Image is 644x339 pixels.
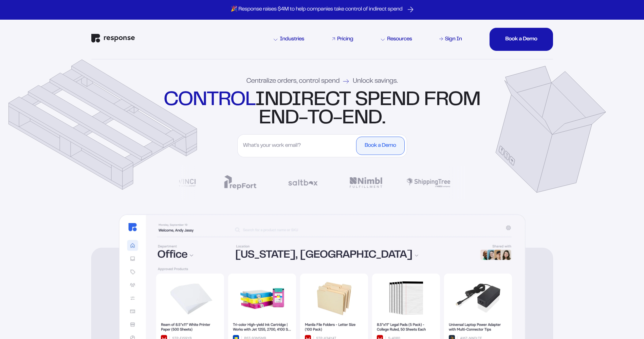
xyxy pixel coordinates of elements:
div: Industries [274,37,304,42]
div: Centralize orders, control spend [246,78,398,85]
a: Pricing [331,35,354,43]
div: Book a Demo [365,143,396,148]
a: Response Home [91,34,135,44]
span: Unlock savings. [353,78,398,85]
input: What's your work email? [240,137,355,155]
div: Book a Demo [505,37,537,42]
strong: control [164,92,255,109]
button: Book a DemoBook a DemoBook a DemoBook a DemoBook a DemoBook a Demo [490,28,553,51]
div: indirect spend from end-to-end. [162,91,482,128]
button: Book a Demo [356,137,404,155]
p: 🎉 Response raises $4M to help companies take control of indirect spend [231,6,403,13]
a: Sign In [438,35,463,43]
div: Office [158,250,227,261]
div: Sign In [445,37,462,42]
img: Response Logo [91,34,135,43]
div: Resources [381,37,412,42]
div: [US_STATE], [GEOGRAPHIC_DATA] [235,250,471,261]
div: Pricing [337,37,353,42]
